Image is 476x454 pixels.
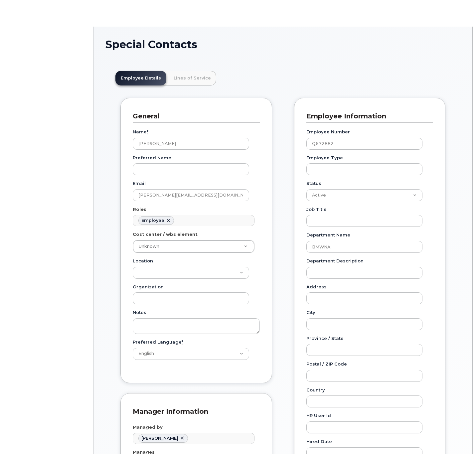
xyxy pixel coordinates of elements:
[133,339,183,345] label: Preferred Language
[133,240,254,252] a: Unknown
[133,424,163,430] label: Managed by
[306,412,331,419] label: HR user id
[182,339,183,345] abbr: required
[306,155,343,161] label: Employee Type
[105,39,460,50] h1: Special Contacts
[306,129,350,135] label: Employee Number
[306,361,347,367] label: Postal / ZIP Code
[133,309,146,316] label: Notes
[306,284,327,290] label: Address
[133,155,171,161] label: Preferred Name
[141,436,178,441] span: Canden Jackson
[133,407,255,416] h3: Manager Information
[133,180,146,187] label: Email
[133,284,164,290] label: Organization
[306,387,325,393] label: Country
[168,71,216,85] a: Lines of Service
[306,438,332,445] label: Hired Date
[306,335,344,342] label: Province / State
[133,206,146,213] label: Roles
[306,232,350,238] label: Department Name
[133,112,255,121] h3: General
[139,244,159,249] span: Unknown
[141,218,164,223] div: Employee
[306,309,315,316] label: City
[133,231,198,237] label: Cost center / wbs element
[133,258,153,264] label: Location
[306,112,428,121] h3: Employee Information
[133,129,148,135] label: Name
[306,258,364,264] label: Department Description
[115,71,166,85] a: Employee Details
[306,180,321,187] label: Status
[147,129,148,134] abbr: required
[306,206,327,213] label: Job Title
